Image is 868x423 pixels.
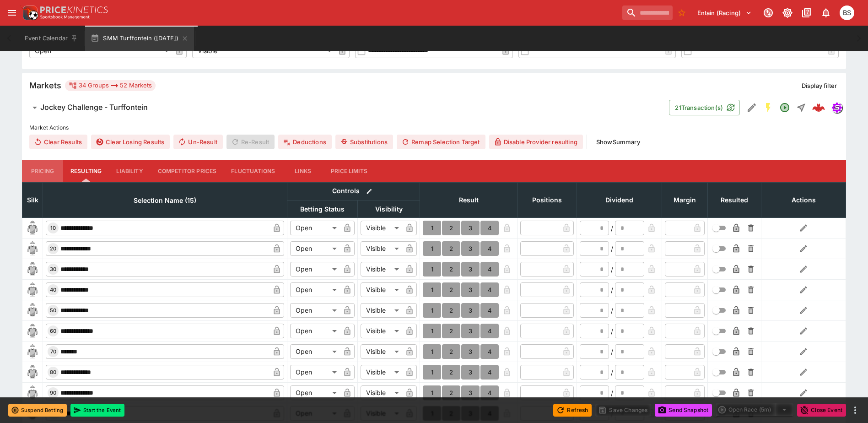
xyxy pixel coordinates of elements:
div: f30fc843-2866-4975-94e6-6966a1bb143b [812,101,825,114]
button: 4 [480,303,499,318]
button: Notifications [818,5,834,21]
span: Re-Result [226,135,275,149]
img: blank-silk.png [25,241,40,256]
img: blank-silk.png [25,385,40,400]
button: Price Limits [323,160,375,182]
button: more [850,405,861,416]
div: Visible [361,344,402,359]
button: Event Calendar [19,26,83,51]
button: Substitutions [335,135,393,149]
div: Open [290,303,340,318]
div: / [611,388,613,398]
button: 4 [480,282,499,297]
th: Resulted [708,182,761,217]
svg: Open [779,102,790,113]
button: Jockey Challenge - Turffontein [22,98,669,117]
button: 3 [461,262,480,277]
button: Select Tenant [692,5,757,20]
img: PriceKinetics [40,6,108,13]
button: 1 [423,324,441,338]
div: Visible [361,262,402,277]
span: 50 [48,307,58,314]
div: / [611,244,613,254]
div: Visible [361,365,402,380]
img: blank-silk.png [25,282,40,297]
button: Clear Losing Results [91,135,170,149]
button: Brendan Scoble [837,3,857,23]
span: 80 [48,369,58,375]
button: 2 [442,282,460,297]
div: simulator [831,102,842,113]
span: 20 [48,245,58,252]
button: 2 [442,303,460,318]
button: 3 [461,282,480,297]
button: 1 [423,365,441,380]
button: 21Transaction(s) [669,100,740,115]
button: Start the Event [70,404,124,417]
span: 60 [48,328,58,334]
th: Actions [761,182,846,217]
img: PriceKinetics Logo [20,4,38,22]
div: / [611,265,613,274]
th: Margin [662,182,708,217]
img: blank-silk.png [25,365,40,380]
button: Straight [793,99,809,116]
span: Selection Name (15) [124,195,206,206]
button: 4 [480,344,499,359]
button: 2 [442,385,460,400]
button: Documentation [798,5,815,21]
div: Open [290,221,340,235]
button: open drawer [4,5,20,21]
div: Open [290,344,340,359]
button: ShowSummary [591,135,646,149]
button: Display filter [796,78,842,93]
button: Disable Provider resulting [489,135,583,149]
button: 4 [480,324,499,338]
div: Open [290,324,340,338]
img: blank-silk.png [25,344,40,359]
button: 4 [480,262,499,277]
button: 2 [442,344,460,359]
span: 10 [49,225,58,231]
button: 2 [442,365,460,380]
button: Competitor Prices [151,160,224,182]
h6: Jockey Challenge - Turffontein [40,103,148,112]
button: 1 [423,262,441,277]
span: Visibility [365,204,413,215]
span: Betting Status [290,204,355,215]
button: Fluctuations [224,160,282,182]
img: blank-silk.png [25,262,40,277]
div: / [611,347,613,357]
div: Open [290,282,340,297]
button: 3 [461,241,480,256]
button: Clear Results [29,135,87,149]
button: 1 [423,385,441,400]
div: Visible [361,385,402,400]
button: 1 [423,344,441,359]
img: simulator [832,103,842,113]
input: search [622,5,673,20]
div: Visible [361,282,402,297]
button: 1 [423,221,441,235]
button: Deductions [278,135,332,149]
button: 1 [423,282,441,297]
button: SGM Enabled [760,99,776,116]
img: blank-silk.png [25,303,40,318]
div: Visible [361,303,402,318]
th: Dividend [577,182,662,217]
button: Connected to PK [760,5,776,21]
button: Links [282,160,323,182]
button: 2 [442,262,460,277]
button: Un-Result [173,135,222,149]
button: Open [776,99,793,116]
button: Edit Detail [744,99,760,116]
button: 3 [461,385,480,400]
img: logo-cerberus--red.svg [812,101,825,114]
div: Visible [361,221,402,235]
button: Close Event [797,404,846,417]
div: / [611,326,613,336]
div: / [611,223,613,233]
div: 34 Groups 52 Markets [69,80,152,91]
button: 3 [461,365,480,380]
